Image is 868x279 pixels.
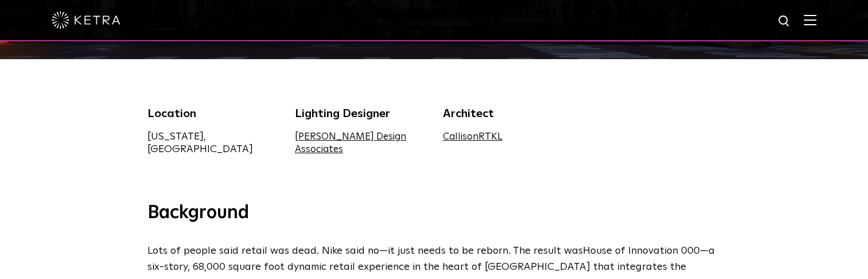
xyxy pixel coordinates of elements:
a: CallisonRTKL [443,132,503,142]
div: [US_STATE], [GEOGRAPHIC_DATA] [147,130,278,156]
div: Architect [443,105,574,122]
div: Location [147,105,278,122]
a: House of Innovation 000 [583,246,700,256]
div: Lighting Designer [295,105,426,122]
img: search icon [777,14,792,29]
a: [PERSON_NAME] Design Associates [295,132,406,154]
img: ketra-logo-2019-white [52,11,120,29]
img: Hamburger%20Nav.svg [804,14,816,25]
h3: Background [147,201,721,226]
